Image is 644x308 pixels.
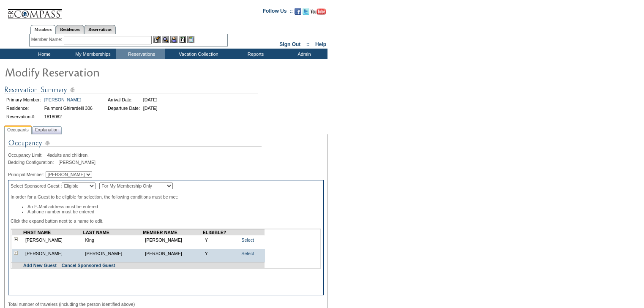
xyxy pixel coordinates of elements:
[7,2,62,19] img: Compass Home
[8,153,46,158] span: Occupancy Limit:
[142,96,159,104] td: [DATE]
[241,237,254,243] a: Select
[8,302,324,307] div: Total number of travelers (including the person identified above)
[279,41,300,47] a: Sign Out
[84,25,116,34] a: Reservations
[8,180,324,295] div: Select Sponsored Guest : In order for a Guest to be eligible for selection, the following conditi...
[27,209,321,214] li: A phone number must be entered
[165,49,230,59] td: Vacation Collection
[30,25,56,34] a: Members
[8,153,324,158] div: adults and children.
[295,8,301,15] img: Become our fan on Facebook
[23,263,57,268] a: Add New Guest
[83,235,143,245] td: King
[19,49,68,59] td: Home
[27,204,321,209] li: An E-Mail address must be entered
[4,63,173,80] img: Modify Reservation
[47,153,50,158] span: 4
[14,251,18,255] img: plus.gif
[8,160,57,165] span: Bedding Configuration:
[162,36,169,43] img: View
[311,8,326,15] img: Subscribe to our YouTube Channel
[241,251,254,256] a: Select
[14,237,18,241] img: plus.gif
[4,84,258,95] img: Reservation Summary
[58,160,96,165] span: [PERSON_NAME]
[143,235,203,245] td: [PERSON_NAME]
[106,96,141,104] td: Arrival Date:
[303,11,309,16] a: Follow us on Twitter
[23,235,83,245] td: [PERSON_NAME]
[295,11,301,16] a: Become our fan on Facebook
[23,249,83,258] td: [PERSON_NAME]
[56,25,84,34] a: Residences
[116,49,165,59] td: Reservations
[106,104,141,112] td: Departure Date:
[68,49,116,59] td: My Memberships
[43,104,94,112] td: Fairmont Ghirardelli 306
[179,36,186,43] img: Reservations
[33,125,60,134] span: Explanation
[23,230,83,235] td: FIRST NAME
[5,125,30,134] span: Occupants
[311,11,326,16] a: Subscribe to our YouTube Channel
[5,96,42,104] td: Primary Member:
[5,113,42,120] td: Reservation #:
[230,49,279,59] td: Reports
[142,104,159,112] td: [DATE]
[315,41,326,47] a: Help
[43,113,94,120] td: 1818082
[62,263,115,268] a: Cancel Sponsored Guest
[263,7,293,17] td: Follow Us ::
[303,8,309,15] img: Follow us on Twitter
[170,36,177,43] img: Impersonate
[83,230,143,235] td: LAST NAME
[203,235,237,245] td: Y
[83,249,143,258] td: [PERSON_NAME]
[31,36,64,43] div: Member Name:
[8,172,44,177] span: Principal Member:
[203,249,237,258] td: Y
[279,49,327,59] td: Admin
[5,104,42,112] td: Residence:
[44,97,82,102] a: [PERSON_NAME]
[143,249,203,258] td: [PERSON_NAME]
[8,138,262,153] img: Occupancy
[187,36,194,43] img: b_calculator.gif
[203,230,237,235] td: ELIGIBLE?
[153,36,161,43] img: b_edit.gif
[143,230,203,235] td: MEMBER NAME
[306,41,310,47] span: ::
